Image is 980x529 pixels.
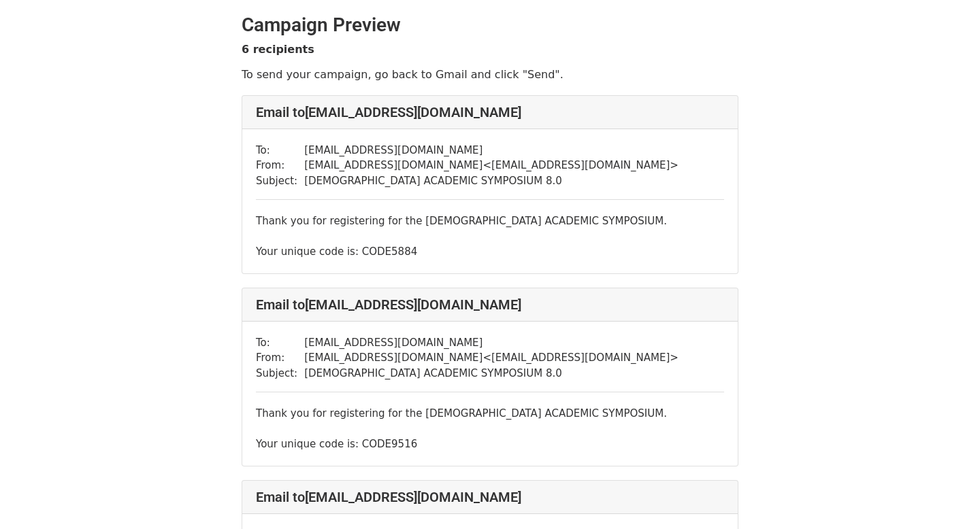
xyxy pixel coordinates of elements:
[242,43,314,56] strong: 6 recipients
[256,173,304,189] td: Subject:
[304,366,679,381] td: [DEMOGRAPHIC_DATA] ACADEMIC SYMPOSIUM 8.0
[256,350,304,366] td: From:
[256,296,724,313] h4: Email to [EMAIL_ADDRESS][DOMAIN_NAME]
[242,67,738,82] p: To send your campaign, go back to Gmail and click "Send".
[304,158,679,173] td: [EMAIL_ADDRESS][DOMAIN_NAME] < [EMAIL_ADDRESS][DOMAIN_NAME] >
[256,244,724,260] div: Your unique code is: CODE5884
[256,143,304,158] td: To:
[256,335,304,351] td: To:
[256,214,724,260] div: Thank you for registering for the [DEMOGRAPHIC_DATA] ACADEMIC SYMPOSIUM.
[256,104,724,120] h4: Email to [EMAIL_ADDRESS][DOMAIN_NAME]
[256,158,304,173] td: From:
[304,350,679,366] td: [EMAIL_ADDRESS][DOMAIN_NAME] < [EMAIL_ADDRESS][DOMAIN_NAME] >
[242,14,738,37] h2: Campaign Preview
[256,489,724,505] h4: Email to [EMAIL_ADDRESS][DOMAIN_NAME]
[256,406,724,452] div: Thank you for registering for the [DEMOGRAPHIC_DATA] ACADEMIC SYMPOSIUM.
[256,437,724,452] div: Your unique code is: CODE9516
[304,143,679,158] td: [EMAIL_ADDRESS][DOMAIN_NAME]
[304,335,679,351] td: [EMAIL_ADDRESS][DOMAIN_NAME]
[256,366,304,381] td: Subject:
[304,173,679,189] td: [DEMOGRAPHIC_DATA] ACADEMIC SYMPOSIUM 8.0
